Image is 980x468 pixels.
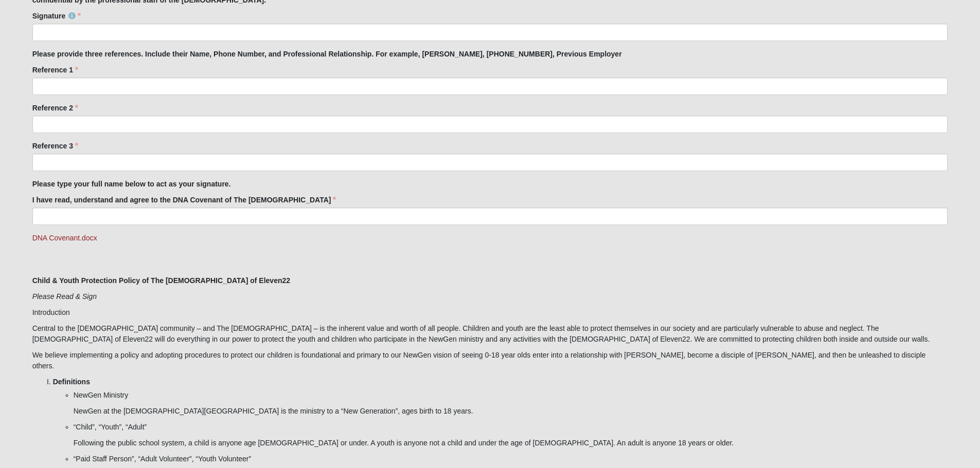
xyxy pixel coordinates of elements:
[32,276,290,285] strong: Child & Youth Protection Policy of The [DEMOGRAPHIC_DATA] of Eleven22
[74,454,948,464] p: “Paid Staff Person”, “Adult Volunteer”, “Youth Volunteer”
[32,350,948,371] p: We believe implementing a policy and adopting procedures to protect our children is foundational ...
[74,390,948,401] p: NewGen Ministry
[32,11,81,21] label: Signature
[53,378,948,386] h5: Definitions
[74,406,948,417] p: NewGen at the [DEMOGRAPHIC_DATA][GEOGRAPHIC_DATA] is the ministry to a “New Generation”, ages bir...
[32,103,78,113] label: Reference 2
[32,292,97,301] i: Please Read & Sign
[32,195,336,205] label: I have read, understand and agree to the DNA Covenant of The [DEMOGRAPHIC_DATA]
[32,141,78,151] label: Reference 3
[32,50,622,58] strong: Please provide three references. Include their Name, Phone Number, and Professional Relationship....
[74,422,948,433] p: “Child”, “Youth”, “Adult”
[32,307,948,318] p: Introduction
[32,180,231,188] strong: Please type your full name below to act as your signature.
[32,323,948,345] p: Central to the [DEMOGRAPHIC_DATA] community – and The [DEMOGRAPHIC_DATA] – is the inherent value ...
[32,234,97,242] a: DNA Covenant.docx
[32,65,78,75] label: Reference 1
[74,438,948,448] p: Following the public school system, a child is anyone age [DEMOGRAPHIC_DATA] or under. A youth is...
